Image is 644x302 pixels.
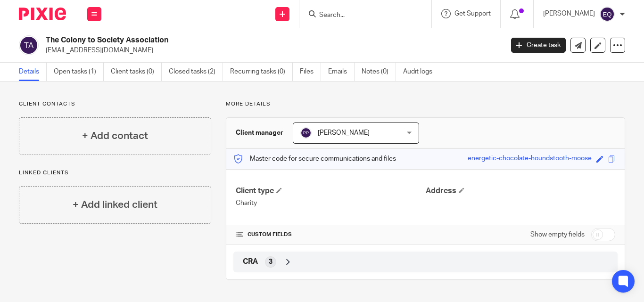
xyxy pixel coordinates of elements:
p: Charity [236,198,425,208]
span: CRA [243,257,258,267]
a: Recurring tasks (0) [230,63,293,81]
img: svg%3E [600,7,615,22]
h4: CUSTOM FIELDS [236,231,425,238]
h4: + Add linked client [73,197,157,212]
a: Files [300,63,321,81]
a: Open tasks (1) [54,63,104,81]
a: Client tasks (0) [111,63,162,81]
img: svg%3E [19,35,39,55]
a: Details [19,63,47,81]
p: [PERSON_NAME] [543,9,595,18]
div: energetic-chocolate-houndstooth-moose [468,154,592,164]
a: Create task [511,38,566,53]
a: Notes (0) [362,63,396,81]
h4: Address [426,186,615,196]
p: More details [226,100,625,108]
h2: The Colony to Society Association [46,35,407,45]
p: Linked clients [19,169,211,177]
img: Pixie [19,8,66,20]
a: Audit logs [403,63,439,81]
p: [EMAIL_ADDRESS][DOMAIN_NAME] [46,46,497,55]
span: 3 [269,257,272,267]
h3: Client manager [236,128,283,138]
span: Get Support [454,10,491,17]
img: svg%3E [300,127,312,139]
p: Master code for secure communications and files [233,154,396,163]
input: Search [318,11,403,20]
p: Client contacts [19,100,211,108]
a: Emails [328,63,355,81]
span: [PERSON_NAME] [318,130,370,136]
h4: + Add contact [82,129,148,143]
a: Closed tasks (2) [169,63,223,81]
h4: Client type [236,186,425,196]
label: Show empty fields [530,230,585,239]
